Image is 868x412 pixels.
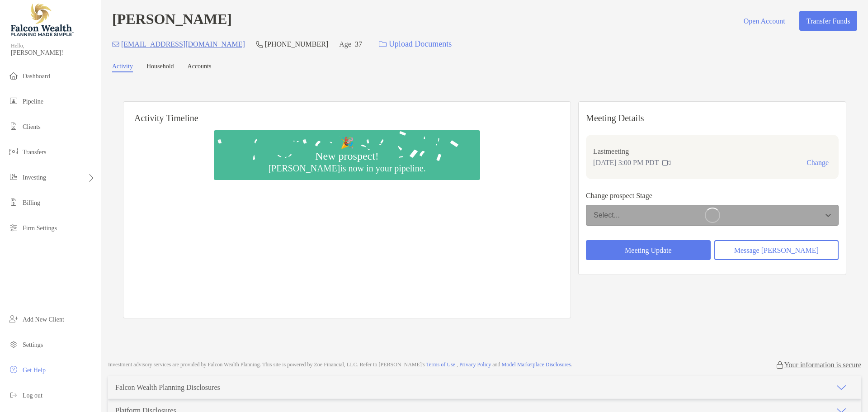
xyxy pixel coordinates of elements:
[23,392,42,399] span: Log out
[8,339,19,350] img: settings icon
[593,146,831,157] p: Last meeting
[379,41,387,47] img: button icon
[256,41,263,48] img: Phone Icon
[311,150,382,163] div: New prospect!
[115,384,220,392] div: Falcon Wealth Planning Disclosures
[714,240,839,260] button: Message [PERSON_NAME]
[112,63,133,72] a: Activity
[8,222,19,233] img: firm-settings icon
[23,367,46,374] span: Get Help
[11,4,74,36] img: Falcon Wealth Planning Logo
[593,157,659,168] p: [DATE] 3:00 PM PDT
[23,174,46,181] span: Investing
[586,190,839,201] p: Change prospect Stage
[8,389,19,400] img: logout icon
[799,11,857,31] button: Transfer Funds
[8,146,19,157] img: transfers icon
[265,38,328,50] p: [PHONE_NUMBER]
[8,197,19,208] img: billing icon
[8,171,19,182] img: investing icon
[214,130,480,172] img: Confetti
[337,137,358,150] div: 🎉
[23,73,50,80] span: Dashboard
[108,361,572,368] p: Investment advisory services are provided by Falcon Wealth Planning . This site is powered by Zoe...
[736,11,792,31] button: Open Account
[373,34,458,54] a: Upload Documents
[188,63,212,72] a: Accounts
[8,70,19,81] img: dashboard icon
[23,225,57,232] span: Firm Settings
[23,316,64,323] span: Add New Client
[146,63,174,72] a: Household
[784,360,861,369] p: Your information is secure
[502,361,571,368] a: Model Marketplace Disclosures
[23,199,40,206] span: Billing
[112,42,119,47] img: Email Icon
[8,313,19,324] img: add_new_client icon
[23,98,43,105] span: Pipeline
[586,113,839,124] p: Meeting Details
[123,102,571,123] h6: Activity Timeline
[8,95,19,106] img: pipeline icon
[426,361,455,368] a: Terms of Use
[23,123,41,130] span: Clients
[586,240,710,260] button: Meeting Update
[355,38,362,50] p: 37
[112,11,232,31] h4: [PERSON_NAME]
[121,38,245,50] p: [EMAIL_ADDRESS][DOMAIN_NAME]
[23,149,46,156] span: Transfers
[23,341,43,348] span: Settings
[8,364,19,375] img: get-help icon
[11,49,95,57] span: [PERSON_NAME]!
[836,382,847,393] img: icon arrow
[804,158,831,167] button: Change
[339,38,351,50] p: Age
[459,361,491,368] a: Privacy Policy
[662,159,670,166] img: communication type
[264,163,429,174] div: [PERSON_NAME] is now in your pipeline.
[8,121,19,132] img: clients icon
